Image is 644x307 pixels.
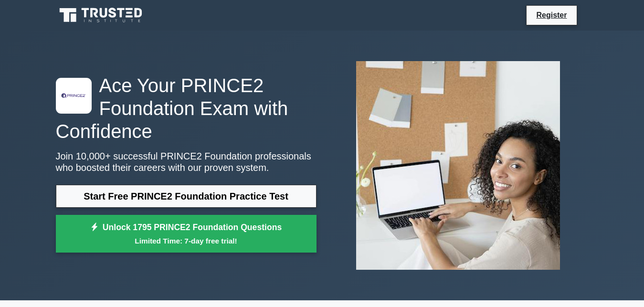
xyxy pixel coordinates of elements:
[68,235,305,246] small: Limited Time: 7-day free trial!
[56,74,317,143] h1: Ace Your PRINCE2 Foundation Exam with Confidence
[530,9,572,21] a: Register
[56,215,317,253] a: Unlock 1795 PRINCE2 Foundation QuestionsLimited Time: 7-day free trial!
[56,185,317,208] a: Start Free PRINCE2 Foundation Practice Test
[56,150,317,173] p: Join 10,000+ successful PRINCE2 Foundation professionals who boosted their careers with our prove...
